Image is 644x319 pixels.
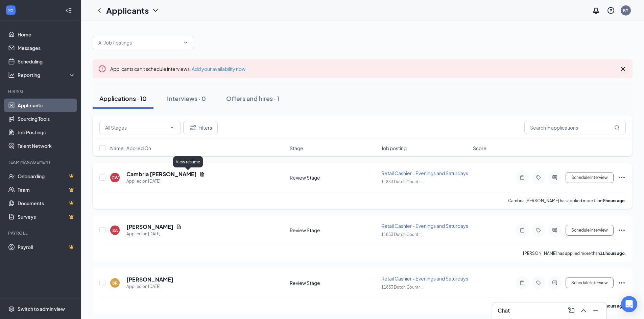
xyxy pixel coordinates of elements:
b: 9 hours ago [602,198,625,203]
a: TeamCrown [18,183,75,196]
svg: Document [199,171,205,177]
div: Interviews · 0 [167,94,206,103]
button: Minimize [590,305,601,316]
svg: Note [518,280,526,286]
div: Applications · 10 [99,94,147,103]
div: View resume [173,156,203,167]
div: Offers and hires · 1 [226,94,279,103]
svg: Minimize [592,307,600,315]
span: Retail Cashier - Evenings and Saturdays [381,170,468,176]
svg: QuestionInfo [607,6,615,15]
div: Applied on [DATE] [126,231,182,237]
span: Retail Cashier - Evenings and Saturdays [381,275,468,282]
p: Cambria [PERSON_NAME] has applied more than . [508,198,626,204]
div: Review Stage [290,280,377,286]
span: Name · Applied On [110,145,151,152]
span: 11833 Dutch Countr ... [381,179,424,184]
span: Job posting [381,145,407,152]
svg: Ellipses [618,226,626,234]
svg: ChevronDown [169,125,175,130]
svg: Ellipses [618,279,626,287]
svg: Analysis [8,72,15,78]
svg: Note [518,228,526,233]
svg: Note [518,175,526,180]
svg: Tag [534,175,543,180]
span: Stage [290,145,303,152]
button: ComposeMessage [566,305,577,316]
span: Score [473,145,486,152]
a: SurveysCrown [18,210,75,223]
div: Open Intercom Messenger [621,296,637,312]
h3: Chat [498,307,510,314]
b: 13 hours ago [600,303,625,309]
span: 11833 Dutch Countr ... [381,285,424,290]
b: 11 hours ago [600,251,625,256]
div: BR [112,280,118,286]
a: Job Postings [18,126,75,139]
span: Applicants can't schedule interviews. [110,66,245,72]
a: Applicants [18,99,75,112]
a: Scheduling [18,55,75,68]
button: ChevronUp [578,305,589,316]
a: DocumentsCrown [18,196,75,210]
div: Review Stage [290,174,377,181]
div: Applied on [DATE] [126,283,173,290]
div: Hiring [8,88,74,94]
button: Schedule Interview [566,172,614,183]
p: [PERSON_NAME] has applied more than . [523,250,626,256]
div: Applied on [DATE] [126,178,205,185]
div: SA [112,228,118,233]
a: Messages [18,41,75,55]
button: Schedule Interview [566,277,614,288]
a: Home [18,28,75,41]
svg: Settings [8,305,15,312]
svg: ChevronDown [183,40,188,45]
svg: ChevronUp [579,307,588,315]
svg: Ellipses [618,174,626,182]
h5: Cambria [PERSON_NAME] [126,170,197,178]
svg: Notifications [592,6,600,15]
div: Review Stage [290,227,377,234]
input: All Job Postings [98,39,180,46]
svg: Collapse [65,7,72,14]
svg: Tag [534,280,543,286]
a: Talent Network [18,139,75,153]
button: Filter Filters [183,121,218,134]
svg: Filter [189,124,197,132]
div: Switch to admin view [18,305,65,312]
svg: ActiveChat [551,280,559,286]
svg: ActiveChat [551,175,559,180]
svg: ChevronDown [151,6,160,15]
h1: Applicants [106,5,149,16]
a: Sourcing Tools [18,112,75,126]
svg: Cross [619,65,627,73]
div: Team Management [8,159,74,165]
span: Retail Cashier - Evenings and Saturdays [381,223,468,229]
h5: [PERSON_NAME] [126,223,173,231]
svg: ComposeMessage [567,307,575,315]
svg: Error [98,65,106,73]
span: 11833 Dutch Countr ... [381,232,424,237]
a: OnboardingCrown [18,169,75,183]
svg: ChevronLeft [95,6,103,15]
svg: MagnifyingGlass [614,125,620,130]
h5: [PERSON_NAME] [126,276,173,283]
svg: Tag [534,228,543,233]
a: Add your availability now [192,66,245,72]
svg: ActiveChat [551,228,559,233]
svg: WorkstreamLogo [7,7,14,14]
div: KY [623,7,628,13]
div: Reporting [18,72,76,78]
a: PayrollCrown [18,240,75,254]
input: All Stages [105,124,167,131]
div: CW [112,175,119,181]
div: Payroll [8,230,74,236]
svg: Document [176,224,182,230]
input: Search in applications [524,121,626,134]
button: Schedule Interview [566,225,614,236]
